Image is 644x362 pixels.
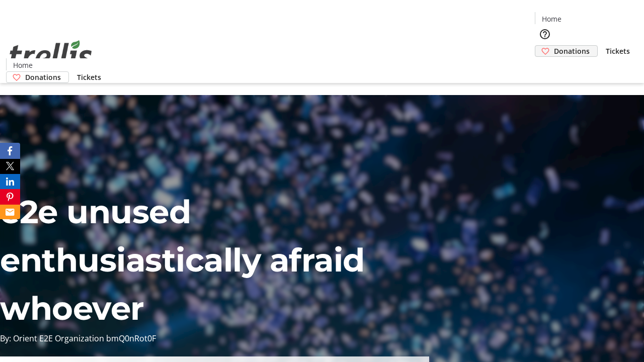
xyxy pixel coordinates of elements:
span: Donations [25,72,61,82]
button: Help [535,24,555,44]
a: Tickets [598,46,638,56]
a: Home [7,60,39,70]
img: Orient E2E Organization bmQ0nRot0F's Logo [6,29,96,79]
span: Donations [554,46,590,56]
span: Tickets [606,46,630,56]
a: Donations [6,71,69,83]
span: Tickets [77,72,101,82]
a: Home [535,14,568,24]
span: Home [542,14,561,24]
a: Donations [535,45,598,57]
button: Cart [535,57,555,77]
span: Home [13,60,33,70]
a: Tickets [69,72,109,82]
